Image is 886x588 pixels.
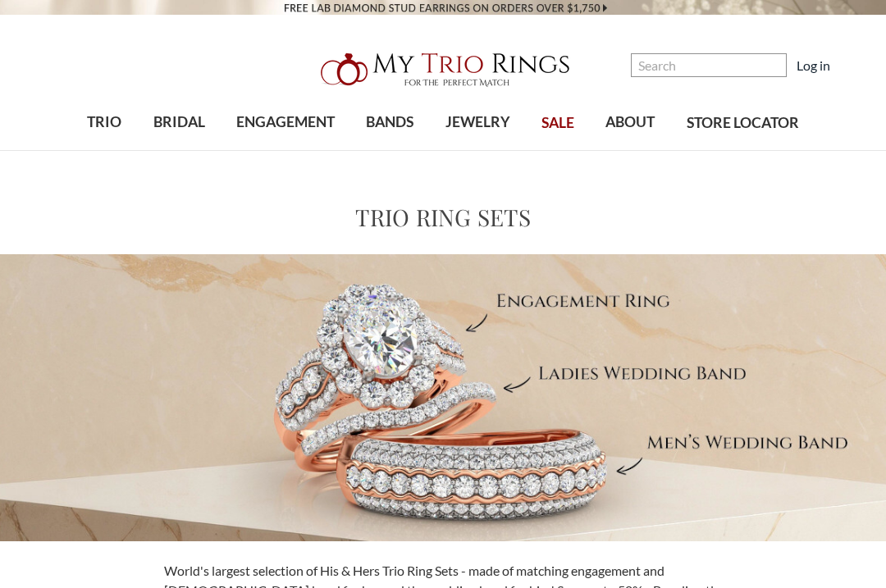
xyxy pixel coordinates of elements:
input: Search [631,53,787,77]
span: ENGAGEMENT [236,112,335,133]
a: ABOUT [590,96,670,149]
span: JEWELRY [445,112,510,133]
button: submenu toggle [622,149,638,151]
a: Log in [797,56,830,75]
button: submenu toggle [171,149,187,151]
svg: cart.cart_preview [840,58,856,75]
button: submenu toggle [381,149,398,151]
a: BANDS [350,96,429,149]
span: ABOUT [605,112,655,133]
span: SALE [541,112,574,134]
a: JEWELRY [430,96,526,149]
span: STORE LOCATOR [687,112,799,134]
span: BRIDAL [153,112,205,133]
img: My Trio Rings [312,43,574,96]
a: TRIO [71,96,137,149]
button: submenu toggle [469,149,486,151]
button: submenu toggle [96,149,112,151]
a: ENGAGEMENT [221,96,350,149]
a: My Trio Rings [257,43,629,96]
span: BANDS [366,112,413,133]
a: BRIDAL [137,96,220,149]
span: TRIO [87,112,121,133]
a: Cart with 0 items [840,56,866,75]
button: submenu toggle [277,149,294,151]
a: SALE [526,97,590,150]
h1: Trio Ring Sets [355,200,531,235]
a: STORE LOCATOR [671,97,815,150]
